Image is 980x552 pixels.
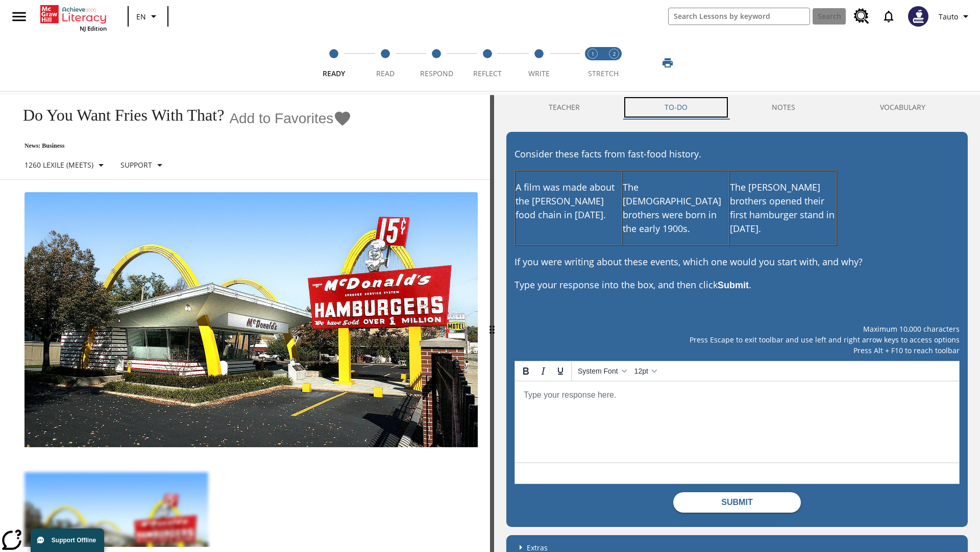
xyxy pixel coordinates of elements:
[838,95,968,120] button: VOCABULARY
[623,180,729,236] p: The [DEMOGRAPHIC_DATA] brothers were born in the early 1900s.
[514,255,960,269] p: If you were writing about these events, which one would you start with, and why?
[458,35,517,91] button: Reflect step 4 of 5
[80,25,107,32] span: NJ Edition
[534,362,552,380] button: Italic
[31,528,104,552] button: Support Offline
[516,180,622,222] p: A film was made about the [PERSON_NAME] food chain in [DATE].
[120,159,152,170] p: Support
[673,492,801,513] button: Submit
[323,68,345,78] span: Ready
[622,95,730,120] button: TO-DO
[875,3,902,30] a: Notifications
[494,95,980,552] div: activity
[935,7,976,26] button: Profile/Settings
[718,280,749,290] strong: Submit
[514,345,960,356] p: Press Alt + F10 to reach toolbar
[490,95,494,552] div: Press Enter or Spacebar and then press right and left arrow keys to move the slider
[939,11,958,22] span: Tauto
[24,192,478,448] img: One of the first McDonald's stores, with the iconic red sign and golden arches.
[52,537,96,544] span: Support Offline
[229,110,333,127] span: Add to Favorites
[355,35,414,91] button: Read step 2 of 5
[229,109,352,127] button: Add to Favorites - Do You Want Fries With That?
[509,35,569,91] button: Write step 5 of 5
[669,8,810,25] input: search field
[574,362,630,380] button: Fonts
[376,68,395,78] span: Read
[40,3,107,32] div: Home
[132,7,164,26] button: Language: EN, Select a language
[902,3,935,30] button: Select a new avatar
[473,68,502,78] span: Reflect
[651,54,684,72] button: Print
[514,147,960,161] p: Consider these facts from fast-food history.
[304,35,363,91] button: Ready step 1 of 5
[116,156,170,174] button: Scaffolds, Support
[908,6,928,27] img: Avatar
[515,381,959,463] iframe: Rich Text Area. Press ALT-0 for help.
[407,35,466,91] button: Respond step 3 of 5
[20,156,111,174] button: Select Lexile, 1260 Lexile (Meets)
[136,11,146,22] span: EN
[730,95,838,120] button: NOTES
[12,142,352,150] p: News: Business
[514,334,960,345] p: Press Escape to exit toolbar and use left and right arrow keys to access options
[506,95,968,120] div: Instructional Panel Tabs
[514,278,960,292] p: Type your response into the box, and then click .
[420,68,453,78] span: Respond
[528,68,550,78] span: Write
[730,180,836,236] p: The [PERSON_NAME] brothers opened their first hamburger stand in [DATE].
[578,367,618,375] span: System Font
[552,362,569,380] button: Underline
[634,367,648,375] span: 12pt
[630,362,660,380] button: Font sizes
[599,35,629,91] button: Stretch Respond step 2 of 2
[517,362,534,380] button: Bold
[613,51,616,57] text: 2
[588,68,619,78] span: STRETCH
[506,95,622,120] button: Teacher
[12,106,224,125] h1: Do You Want Fries With That?
[848,3,875,30] a: Resource Center, Will open in new tab
[514,324,960,334] p: Maximum 10,000 characters
[4,2,34,32] button: Open side menu
[592,51,594,57] text: 1
[24,159,93,170] p: 1260 Lexile (Meets)
[578,35,607,91] button: Stretch Read step 1 of 2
